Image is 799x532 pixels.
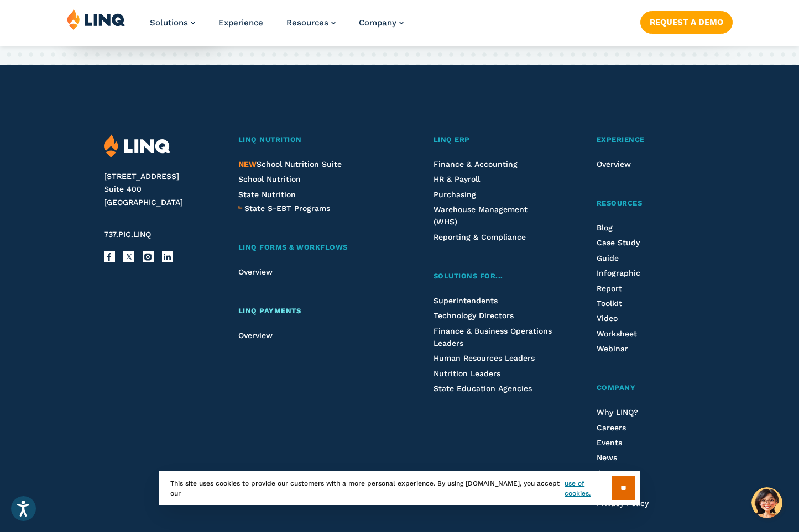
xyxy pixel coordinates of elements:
[150,9,404,45] nav: Primary Navigation
[238,243,348,251] span: LINQ Forms & Workflows
[597,408,638,417] a: Why LINQ?
[434,135,470,144] span: LINQ ERP
[597,382,696,394] a: Company
[597,299,622,308] a: Toolkit
[238,175,301,183] a: School Nutrition
[597,199,643,207] span: Resources
[67,9,126,30] img: LINQ | K‑12 Software
[597,314,618,323] a: Video
[104,230,151,239] span: 737.PIC.LINQ
[640,9,733,33] nav: Button Navigation
[597,329,637,338] a: Worksheet
[434,296,498,305] a: Superintendents
[597,383,636,392] span: Company
[238,307,301,315] span: LINQ Payments
[244,202,330,214] a: State S-EBT Programs
[597,284,622,293] a: Report
[238,160,342,168] a: NEWSchool Nutrition Suite
[434,369,500,378] a: Nutrition Leaders
[104,170,218,209] address: [STREET_ADDRESS] Suite 400 [GEOGRAPHIC_DATA]
[640,11,733,33] a: Request a Demo
[238,160,257,168] span: NEW
[238,160,342,168] span: School Nutrition Suite
[597,198,696,209] a: Resources
[434,233,526,241] a: Reporting & Compliance
[123,251,134,262] a: X
[238,134,390,146] a: LINQ Nutrition
[238,331,273,340] a: Overview
[434,311,514,320] a: Technology Directors
[238,305,390,317] a: LINQ Payments
[359,18,404,28] a: Company
[434,190,476,199] a: Purchasing
[434,384,532,393] a: State Education Agencies
[597,134,696,146] a: Experience
[162,251,173,262] a: LinkedIn
[238,135,302,144] span: LINQ Nutrition
[244,204,330,213] span: State S-EBT Programs
[150,18,188,28] span: Solutions
[597,453,617,462] a: News
[218,18,263,28] a: Experience
[238,267,273,276] a: Overview
[238,190,296,199] a: State Nutrition
[751,487,782,518] button: Hello, have a question? Let’s chat.
[597,135,645,144] span: Experience
[434,134,553,146] a: LINQ ERP
[104,134,171,158] img: LINQ | K‑12 Software
[434,160,518,168] a: Finance & Accounting
[597,468,627,477] a: Contact
[597,423,626,432] a: Careers
[143,251,154,262] a: Instagram
[434,205,528,226] a: Warehouse Management (WHS)
[434,354,535,362] a: Human Resources Leaders
[238,242,390,254] a: LINQ Forms & Workflows
[597,344,628,353] a: Webinar
[434,175,480,183] a: HR & Payroll
[104,251,115,262] a: Facebook
[597,254,619,262] a: Guide
[597,238,640,247] a: Case Study
[434,326,552,347] a: Finance & Business Operations Leaders
[359,18,396,28] span: Company
[597,160,631,168] a: Overview
[159,471,640,505] div: This site uses cookies to provide our customers with a more personal experience. By using [DOMAIN...
[597,438,622,447] a: Events
[150,18,195,28] a: Solutions
[565,478,612,498] a: use of cookies.
[597,268,640,277] a: Infographic
[286,18,328,28] span: Resources
[597,223,613,232] a: Blog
